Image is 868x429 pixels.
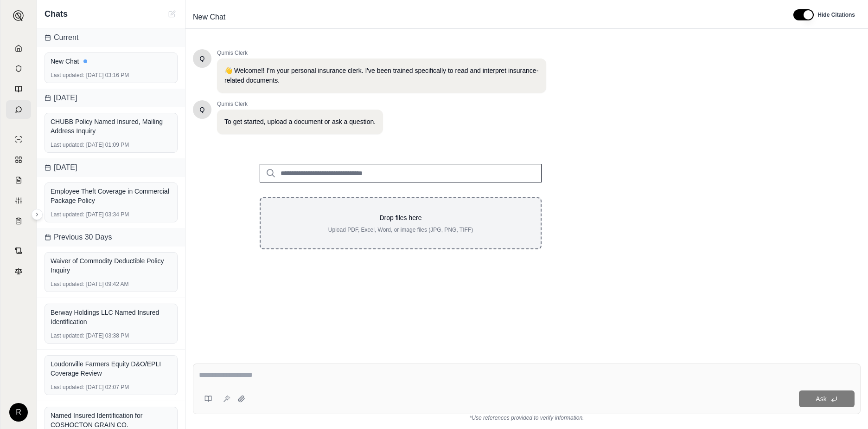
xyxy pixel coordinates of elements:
span: Qumis Clerk [217,100,383,108]
span: Hide Citations [817,11,855,19]
span: Ask [816,395,826,403]
span: New Chat [189,10,229,25]
div: [DATE] 02:07 PM [51,383,172,391]
span: Last updated: [51,332,84,339]
p: Drop files here [275,213,526,222]
a: Home [6,39,31,58]
a: Documents Vault [6,59,31,78]
div: Employee Theft Coverage in Commercial Package Policy [51,187,172,205]
span: Last updated: [51,383,84,391]
span: Last updated: [51,141,84,149]
button: Expand sidebar [32,209,43,220]
span: Chats [45,7,68,20]
a: Claim Coverage [6,171,31,189]
span: Last updated: [51,280,84,288]
a: Legal Search Engine [6,262,31,280]
button: New Chat [166,8,178,19]
button: Ask [799,390,855,407]
div: Waiver of Commodity Deductible Policy Inquiry [51,256,172,275]
div: [DATE] 03:38 PM [51,332,172,339]
a: Contract Analysis [6,241,31,260]
a: Custom Report [6,191,31,210]
div: Previous 30 Days [37,228,185,247]
div: Current [37,28,185,47]
a: Prompt Library [6,80,31,98]
div: New Chat [51,57,172,66]
a: Chat [6,100,31,119]
p: Upload PDF, Excel, Word, or image files (JPG, PNG, TIFF) [275,226,526,234]
a: Coverage Table [6,212,31,230]
div: CHUBB Policy Named Insured, Mailing Address Inquiry [51,117,172,136]
p: To get started, upload a document or ask a question. [224,117,376,127]
button: Expand sidebar [9,6,28,25]
div: [DATE] 09:42 AM [51,280,172,288]
p: 👋 Welcome!! I'm your personal insurance clerk. I've been trained specifically to read and interpr... [224,66,539,85]
span: Qumis Clerk [217,49,546,57]
div: [DATE] [37,89,185,107]
img: Expand sidebar [13,10,24,21]
span: Hello [200,105,205,114]
div: [DATE] 03:34 PM [51,211,172,218]
div: [DATE] [37,158,185,177]
div: Edit Title [189,10,782,25]
span: Last updated: [51,71,84,79]
span: Last updated: [51,211,84,218]
span: Hello [200,54,205,63]
div: Loudonville Farmers Equity D&O/EPLI Coverage Review [51,359,172,378]
div: Berway Holdings LLC Named Insured Identification [51,308,172,326]
div: [DATE] 01:09 PM [51,141,172,149]
div: *Use references provided to verify information. [193,414,861,422]
a: Policy Comparisons [6,150,31,169]
a: Single Policy [6,130,31,149]
div: R [9,403,28,422]
div: [DATE] 03:16 PM [51,71,172,79]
